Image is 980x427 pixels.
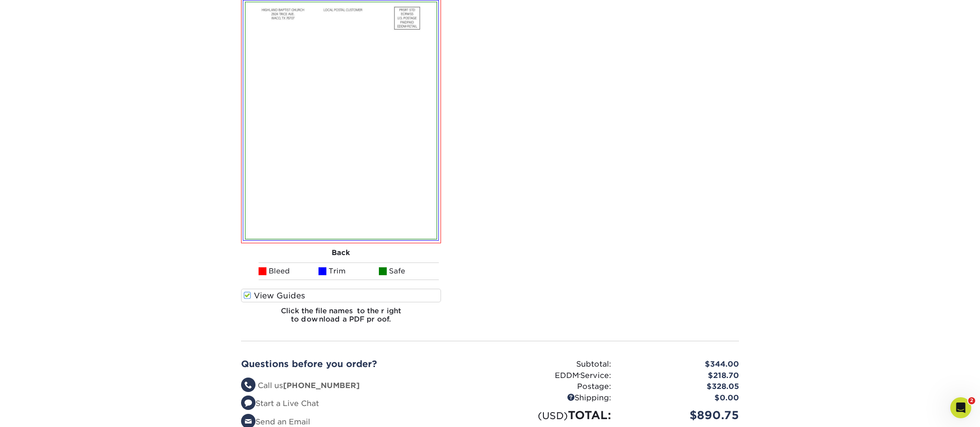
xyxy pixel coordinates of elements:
[241,289,441,302] label: View Guides
[241,399,319,408] a: Start a Live Chat
[241,243,441,262] div: Back
[241,380,483,392] li: Call us
[259,262,318,280] li: Bleed
[490,381,618,392] div: Postage:
[579,373,580,377] span: ®
[618,359,745,370] div: $344.00
[490,407,618,423] div: TOTAL:
[618,370,745,381] div: $218.70
[241,307,441,330] h6: Click the file names to the right to download a PDF proof.
[318,262,378,280] li: Trim
[490,392,618,404] div: Shipping:
[490,370,618,381] div: EDDM Service:
[950,397,971,418] iframe: Intercom live chat
[241,417,310,426] a: Send an Email
[618,407,745,423] div: $890.75
[241,359,483,369] h2: Questions before you order?
[968,397,975,404] span: 2
[379,262,439,280] li: Safe
[490,359,618,370] div: Subtotal:
[618,381,745,392] div: $328.05
[283,381,360,390] strong: [PHONE_NUMBER]
[618,392,745,404] div: $0.00
[538,410,568,421] small: (USD)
